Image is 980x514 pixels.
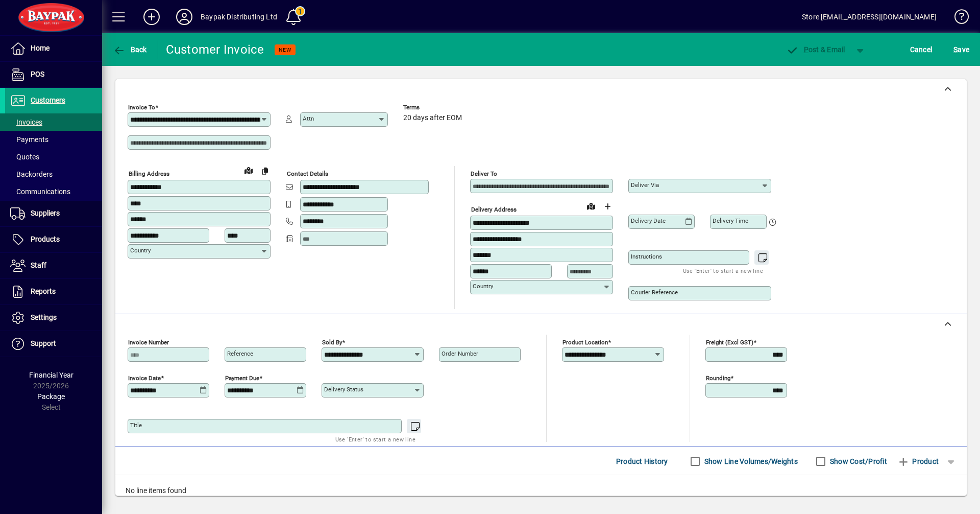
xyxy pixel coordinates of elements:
button: Back [110,40,150,59]
mat-label: Country [473,283,493,290]
button: Copy to Delivery address [257,162,273,179]
a: Products [5,227,102,252]
mat-label: Reference [227,350,253,357]
span: Staff [31,261,46,269]
div: No line items found [115,475,967,506]
mat-label: Delivery status [324,386,363,393]
a: Home [5,36,102,61]
a: Knowledge Base [947,2,967,35]
label: Show Cost/Profit [828,456,887,466]
button: Product History [612,452,672,471]
span: P [804,45,808,54]
mat-label: Payment due [225,375,259,382]
mat-hint: Use 'Enter' to start a new line [335,433,415,445]
span: Product History [616,453,668,470]
span: 20 days after EOM [403,114,462,122]
span: Terms [403,104,464,111]
mat-hint: Use 'Enter' to start a new line [683,265,763,276]
a: Suppliers [5,201,102,226]
span: Back [113,45,147,54]
mat-label: Attn [303,115,314,122]
a: POS [5,62,102,87]
span: Backorders [10,170,53,178]
a: View on map [583,198,599,214]
span: Reports [31,287,56,295]
mat-label: Sold by [322,339,342,346]
span: ave [953,41,969,58]
mat-label: Invoice date [128,375,161,382]
mat-label: Invoice To [128,104,155,111]
mat-label: Instructions [631,253,662,260]
button: Post & Email [781,40,850,59]
mat-label: Title [130,422,142,429]
span: Products [31,235,60,243]
span: Product [897,453,939,470]
button: Save [951,40,972,59]
a: Reports [5,279,102,305]
a: View on map [240,162,257,178]
button: Profile [168,8,201,26]
mat-label: Deliver via [631,181,659,189]
span: Cancel [910,41,933,58]
mat-label: Order number [442,350,478,357]
mat-label: Delivery date [631,217,666,224]
button: Product [892,452,944,471]
a: Staff [5,253,102,278]
app-page-header-button: Back [102,40,158,59]
div: Store [EMAIL_ADDRESS][DOMAIN_NAME] [802,9,937,25]
span: Package [37,392,65,401]
mat-label: Product location [562,339,608,346]
span: Communications [10,188,70,196]
mat-label: Country [130,247,151,254]
button: Add [135,8,168,26]
span: Customers [31,96,65,104]
span: Support [31,339,56,347]
span: S [953,45,958,54]
a: Support [5,331,102,357]
a: Settings [5,305,102,331]
a: Quotes [5,148,102,166]
button: Cancel [908,40,935,59]
a: Payments [5,131,102,148]
span: ost & Email [786,45,845,54]
mat-label: Freight (excl GST) [706,339,753,346]
span: NEW [279,46,291,53]
span: Home [31,44,50,52]
button: Choose address [599,198,616,215]
label: Show Line Volumes/Weights [702,456,798,466]
mat-label: Courier Reference [631,289,678,296]
mat-label: Rounding [706,375,730,382]
mat-label: Delivery time [713,217,748,224]
a: Invoices [5,113,102,131]
span: Settings [31,313,57,321]
a: Backorders [5,166,102,183]
span: Quotes [10,153,39,161]
span: Payments [10,135,48,144]
div: Customer Invoice [166,41,264,58]
span: Financial Year [29,371,73,379]
span: Suppliers [31,209,60,217]
mat-label: Invoice number [128,339,169,346]
mat-label: Deliver To [471,170,497,177]
div: Baypak Distributing Ltd [201,9,277,25]
span: Invoices [10,118,42,126]
span: POS [31,70,44,78]
a: Communications [5,183,102,200]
